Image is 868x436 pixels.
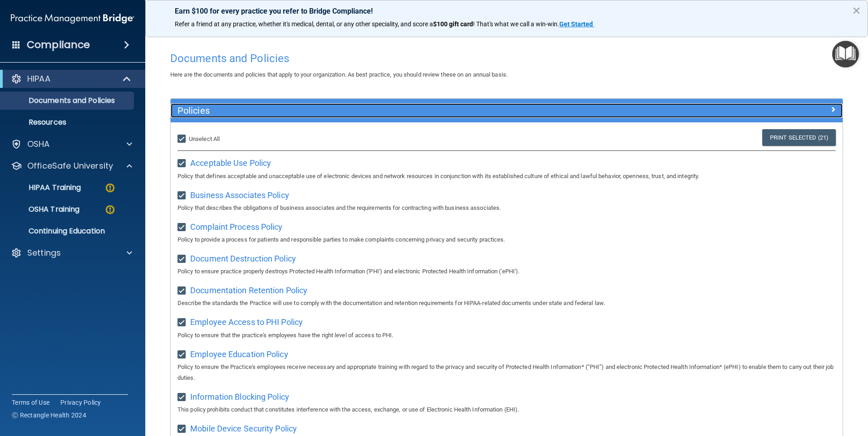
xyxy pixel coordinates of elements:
[60,398,101,407] a: Privacy Policy
[104,204,116,215] img: warning-circle.0cc9ac19.png
[178,171,836,182] p: Policy that defines acceptable and unacceptable use of electronic devices and network resources i...
[473,20,559,28] span: ! That's what we call a win-win.
[11,160,132,171] a: OfficeSafe University
[27,139,50,150] p: OSHA
[27,160,113,171] p: OfficeSafe University
[178,404,836,415] p: This policy prohibits conduct that constitutes interference with the access, exchange, or use of ...
[852,3,861,18] button: Close
[178,136,188,143] input: Unselect All
[559,20,593,28] strong: Get Started
[178,106,668,116] h5: Policies
[27,39,90,51] h4: Compliance
[178,362,836,383] p: Policy to ensure the Practice's employees receive necessary and appropriate training with regard ...
[6,118,130,127] p: Resources
[11,73,132,84] a: HIPAA
[27,247,61,258] p: Settings
[178,234,836,245] p: Policy to provide a process for patients and responsible parties to make complaints concerning pr...
[11,10,134,28] img: PMB logo
[6,205,79,214] p: OSHA Training
[832,41,859,68] button: Open Resource Center
[190,286,307,295] span: Documentation Retention Policy
[189,136,220,142] span: Unselect All
[12,411,86,420] span: Ⓒ Rectangle Health 2024
[190,349,288,359] span: Employee Education Policy
[12,398,49,407] a: Terms of Use
[190,190,289,200] span: Business Associates Policy
[190,317,303,327] span: Employee Access to PHI Policy
[762,129,836,146] a: Print Selected (21)
[11,247,132,258] a: Settings
[6,227,130,236] p: Continuing Education
[190,392,289,402] span: Information Blocking Policy
[6,183,81,192] p: HIPAA Training
[190,424,297,433] span: Mobile Device Security Policy
[190,254,296,263] span: Document Destruction Policy
[175,7,838,15] p: Earn $100 for every practice you refer to Bridge Compliance!
[175,20,433,28] span: Refer a friend at any practice, whether it's medical, dental, or any other speciality, and score a
[178,103,836,118] a: Policies
[190,158,271,168] span: Acceptable Use Policy
[104,182,116,194] img: warning-circle.0cc9ac19.png
[178,203,836,213] p: Policy that describes the obligations of business associates and the requirements for contracting...
[170,71,508,78] span: Here are the documents and policies that apply to your organization. As best practice, you should...
[11,139,132,150] a: OSHA
[178,330,836,341] p: Policy to ensure that the practice's employees have the right level of access to PHI.
[170,53,843,64] h4: Documents and Policies
[190,222,282,232] span: Complaint Process Policy
[6,96,130,105] p: Documents and Policies
[178,266,836,277] p: Policy to ensure practice properly destroys Protected Health Information ('PHI') and electronic P...
[559,20,594,28] a: Get Started
[27,73,50,84] p: HIPAA
[178,298,836,309] p: Describe the standards the Practice will use to comply with the documentation and retention requi...
[433,20,473,28] strong: $100 gift card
